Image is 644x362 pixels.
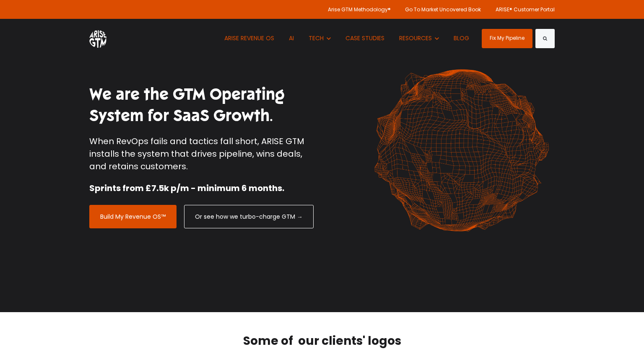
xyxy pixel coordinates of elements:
span: RESOURCES [399,34,432,42]
p: When RevOps fails and tactics fall short, ARISE GTM installs the system that drives pipeline, win... [89,135,316,173]
nav: Desktop navigation [218,19,475,58]
span: Show submenu for RESOURCES [399,34,400,34]
img: shape-61 orange [368,60,555,240]
a: CASE STUDIES [339,19,391,58]
button: Search [535,29,555,48]
button: Show submenu for RESOURCES RESOURCES [393,19,445,58]
h2: Some of our clients' logos [129,333,515,349]
span: TECH [309,34,324,42]
a: Or see how we turbo-charge GTM → [184,205,314,228]
strong: Sprints from £7.5k p/m - minimum 6 months. [89,182,284,194]
span: Show submenu for TECH [309,34,309,34]
h1: We are the GTM Operating System for SaaS Growth. [89,84,316,127]
a: BLOG [447,19,475,58]
button: Show submenu for TECH TECH [302,19,337,58]
img: ARISE GTM logo (1) white [89,29,106,48]
a: Build My Revenue OS™ [89,205,177,228]
a: ARISE REVENUE OS [218,19,280,58]
a: Fix My Pipeline [482,29,532,48]
a: AI [283,19,300,58]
